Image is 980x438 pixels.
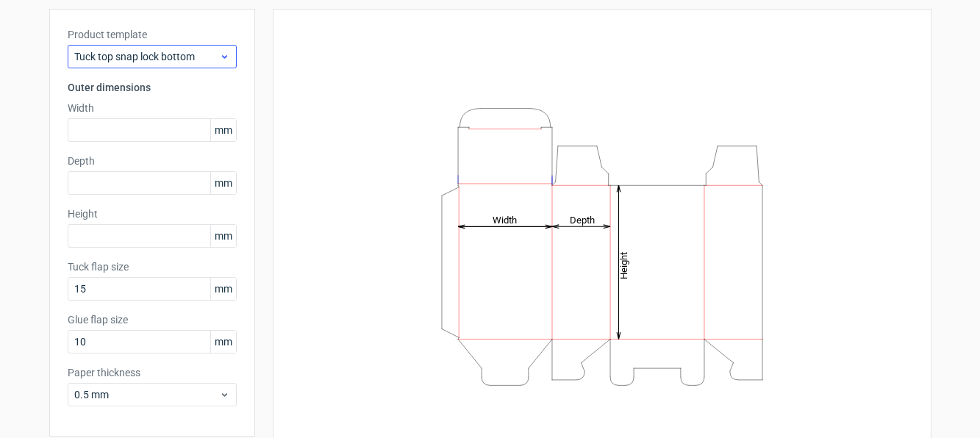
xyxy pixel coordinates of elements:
label: Height [68,207,237,221]
label: Glue flap size [68,312,237,327]
span: mm [210,225,236,247]
label: Tuck flap size [68,259,237,274]
span: mm [210,278,236,300]
span: 0.5 mm [74,387,219,402]
tspan: Depth [570,214,595,225]
span: Tuck top snap lock bottom [74,49,219,64]
h3: Outer dimensions [68,80,237,95]
tspan: Height [618,251,629,279]
label: Depth [68,154,237,168]
span: mm [210,172,236,194]
span: mm [210,331,236,353]
span: mm [210,119,236,141]
label: Paper thickness [68,365,237,380]
tspan: Width [492,214,516,225]
label: Width [68,101,237,115]
label: Product template [68,27,237,42]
